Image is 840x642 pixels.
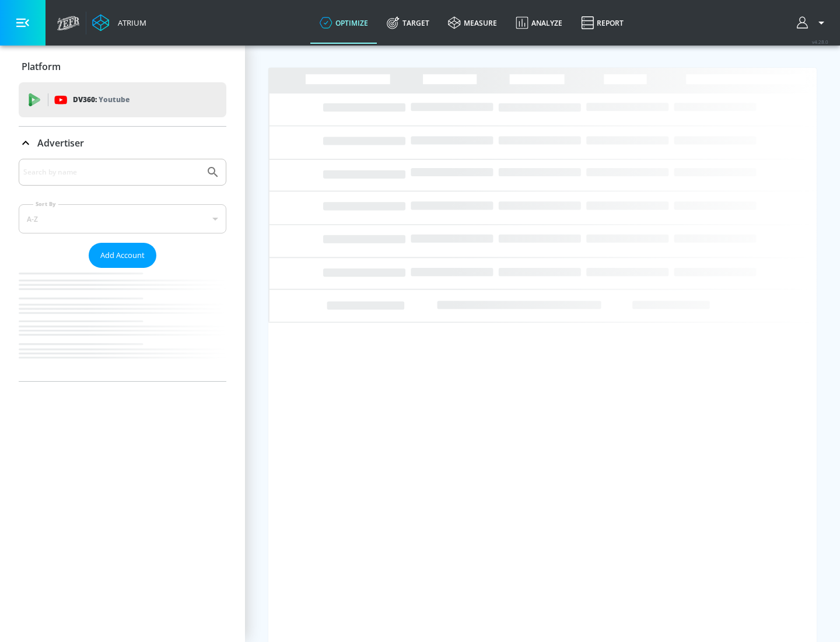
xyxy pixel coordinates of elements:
[73,93,129,106] p: DV360:
[19,159,226,381] div: Advertiser
[439,2,506,44] a: measure
[19,82,226,117] div: DV360: Youtube
[33,200,58,208] label: Sort By
[506,2,572,44] a: Analyze
[572,2,633,44] a: Report
[100,249,145,262] span: Add Account
[19,50,226,83] div: Platform
[92,14,146,32] a: Atrium
[19,204,226,233] div: A-Z
[22,60,61,73] p: Platform
[99,93,129,106] p: Youtube
[19,268,226,381] nav: list of Advertiser
[113,18,146,28] div: Atrium
[19,127,226,159] div: Advertiser
[23,165,200,180] input: Search by name
[89,243,156,268] button: Add Account
[310,2,377,44] a: optimize
[37,137,84,149] p: Advertiser
[377,2,439,44] a: Target
[812,39,828,45] span: v 4.28.0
